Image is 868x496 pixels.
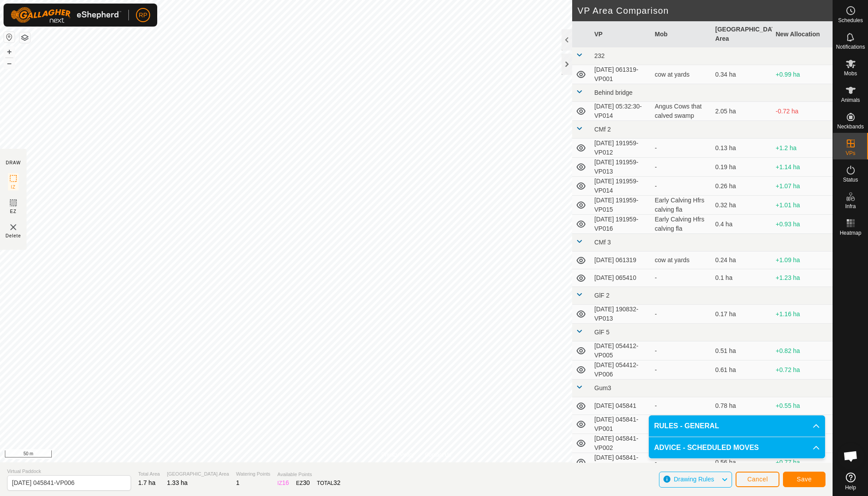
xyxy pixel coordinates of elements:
span: CMf 3 [594,239,611,246]
td: 0.34 ha [712,65,772,84]
a: Help [833,469,868,494]
td: [DATE] 191959-VP013 [591,158,651,177]
th: New Allocation [772,21,833,47]
span: Animals [841,97,860,103]
span: Available Points [277,471,340,478]
span: RP [139,11,147,20]
button: Reset Map [4,32,15,43]
span: EZ [10,208,17,215]
span: IZ [11,184,16,190]
button: Save [783,472,825,487]
span: Neckbands [837,124,864,129]
div: - [655,365,709,375]
div: EZ [296,478,310,488]
span: 232 [594,52,604,59]
p-accordion-header: ADVICE - SCHEDULED MOVES [649,437,825,458]
img: Gallagher Logo [11,7,121,23]
div: Early Calving Hfrs calving fla [655,215,709,233]
span: Drawing Rules [674,476,714,483]
td: [DATE] 045841-VP001 [591,415,651,434]
td: +0.72 ha [772,360,833,380]
span: Heatmap [840,230,861,236]
td: +0.93 ha [772,215,833,234]
td: 0.17 ha [712,305,772,324]
td: +1.07 ha [772,177,833,196]
div: - [655,346,709,356]
span: 16 [282,479,289,486]
span: 1.33 ha [167,479,188,486]
th: Mob [651,21,712,47]
img: VP [8,222,19,232]
span: Virtual Paddock [7,468,131,475]
div: Early Calving Hfrs calving fla [655,196,709,214]
span: Gum3 [594,384,611,391]
button: – [4,58,15,69]
span: Notifications [836,44,865,50]
td: 0.61 ha [712,360,772,380]
td: [DATE] 054412-VP006 [591,360,651,380]
td: 2.05 ha [712,102,772,121]
span: ADVICE - SCHEDULED MOVES [654,442,759,453]
td: [DATE] 054412-VP005 [591,341,651,360]
td: -0.72 ha [772,102,833,121]
div: - [655,273,709,283]
div: - [655,182,709,191]
span: Help [845,485,856,490]
div: - [655,143,709,153]
th: [GEOGRAPHIC_DATA] Area [712,21,772,47]
td: 0.32 ha [712,196,772,215]
td: 0.56 ha [712,453,772,472]
td: [DATE] 191959-VP012 [591,139,651,158]
span: Mobs [844,71,857,76]
span: [GEOGRAPHIC_DATA] Area [167,470,229,478]
p-accordion-header: RULES - GENERAL [649,415,825,437]
button: Map Layers [19,32,30,43]
td: 0.78 ha [712,397,772,415]
div: cow at yards [655,70,709,79]
span: 1 [236,479,240,486]
div: DRAW [6,159,21,166]
div: cow at yards [655,256,709,265]
td: +0.82 ha [772,341,833,360]
span: RULES - GENERAL [654,421,719,431]
a: Privacy Policy [381,451,415,459]
td: +1.23 ha [772,269,833,287]
span: Delete [6,232,21,239]
span: GlF 2 [594,292,609,299]
td: [DATE] 065410 [591,269,651,287]
a: Contact Us [425,451,451,459]
span: Total Area [138,470,160,478]
td: 0.24 ha [712,252,772,269]
span: GlF 5 [594,329,609,336]
span: Behind bridge [594,89,632,96]
span: 1.7 ha [138,479,155,486]
td: +1.16 ha [772,305,833,324]
td: +1.14 ha [772,158,833,177]
span: 32 [333,479,341,486]
td: [DATE] 045841-VP003 [591,453,651,472]
span: Infra [845,204,856,209]
div: - [655,310,709,319]
td: +1.01 ha [772,196,833,215]
div: TOTAL [317,478,341,488]
button: + [4,46,15,57]
span: CMf 2 [594,126,611,133]
th: VP [591,21,651,47]
span: 30 [303,479,310,486]
div: - [655,163,709,172]
td: [DATE] 045841 [591,397,651,415]
td: [DATE] 045841-VP002 [591,434,651,453]
td: 0.51 ha [712,341,772,360]
span: Status [843,177,858,182]
td: +1.2 ha [772,139,833,158]
div: IZ [277,478,289,488]
td: +0.99 ha [772,65,833,84]
td: [DATE] 061319-VP001 [591,65,651,84]
div: Open chat [837,443,864,469]
button: Cancel [736,472,779,487]
td: [DATE] 191959-VP014 [591,177,651,196]
td: 0.1 ha [712,269,772,287]
td: [DATE] 191959-VP015 [591,196,651,215]
td: [DATE] 190832-VP013 [591,305,651,324]
td: [DATE] 191959-VP016 [591,215,651,234]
